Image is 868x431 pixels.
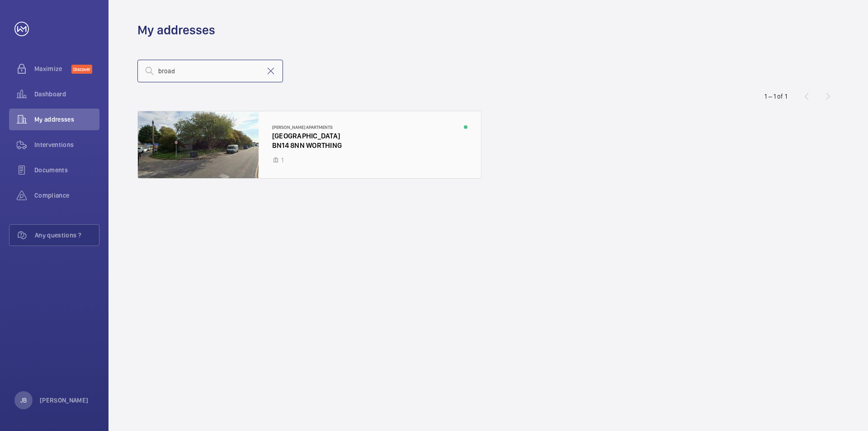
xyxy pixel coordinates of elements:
[35,231,99,240] span: Any questions ?
[34,115,99,124] span: My addresses
[20,396,27,405] p: JB
[34,90,99,99] span: Dashboard
[34,64,71,73] span: Maximize
[34,166,99,175] span: Documents
[137,22,215,38] h1: My addresses
[137,60,283,82] input: Search by address
[71,65,92,74] span: Discover
[764,92,787,101] div: 1 – 1 of 1
[40,396,89,405] p: [PERSON_NAME]
[34,140,99,149] span: Interventions
[34,191,99,200] span: Compliance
